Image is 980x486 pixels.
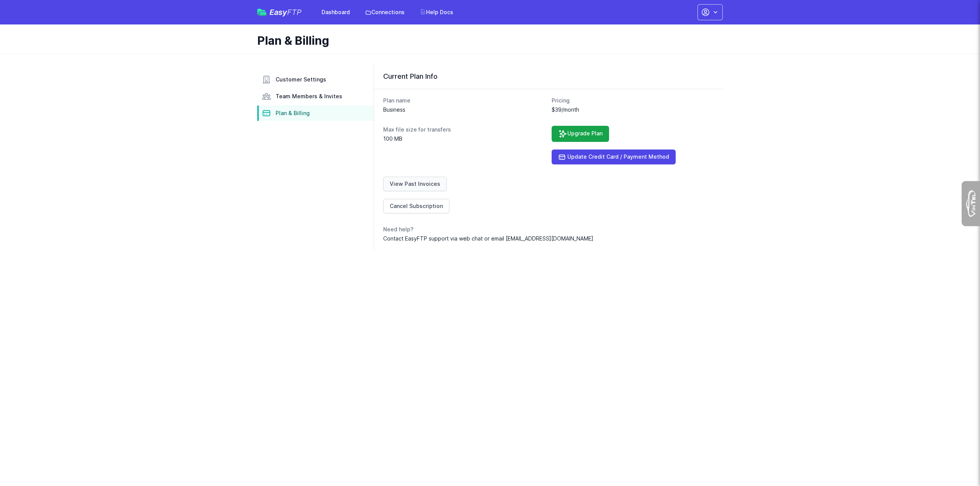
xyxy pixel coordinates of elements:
dt: Max file size for transfers [383,126,546,133]
dd: 100 MB [383,135,546,143]
span: Easy [269,8,302,16]
a: Update Credit Card / Payment Method [552,150,676,164]
dd: $39/month [552,106,714,114]
span: Team Members & Invites [276,93,342,100]
img: easyftp_logo.png [257,9,266,16]
a: Team Members & Invites [257,89,374,104]
span: Customer Settings [276,76,326,83]
a: Cancel Subscription [383,199,449,213]
span: Plan & Billing [276,109,310,117]
dt: Plan name [383,97,546,104]
span: FTP [287,8,302,17]
dd: Contact EasyFTP support via web chat or email [EMAIL_ADDRESS][DOMAIN_NAME] [383,235,714,242]
a: Customer Settings [257,72,374,87]
a: Connections [361,5,409,19]
h1: Plan & Billing [257,34,717,47]
a: View Past Invoices [383,177,447,191]
a: EasyFTP [257,8,302,16]
a: Upgrade Plan [552,126,609,142]
dt: Need help? [383,226,714,233]
h3: Current Plan Info [383,72,714,81]
dd: Business [383,106,546,114]
a: Help Docs [415,5,458,19]
a: Plan & Billing [257,106,374,121]
a: Dashboard [317,5,354,19]
dt: Pricing [552,97,714,104]
iframe: Drift Widget Chat Controller [942,448,971,477]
